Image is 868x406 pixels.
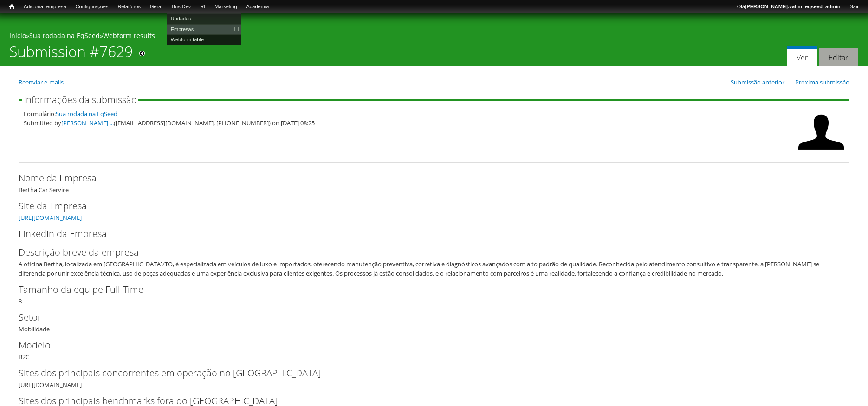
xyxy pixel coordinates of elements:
a: Sair [845,2,863,12]
div: Mobilidade [19,310,849,334]
div: [URL][DOMAIN_NAME] [19,366,849,389]
legend: Informações da submissão [22,95,138,104]
a: Início [9,31,26,40]
label: Tamanho da equipe Full-Time [19,283,834,296]
a: Reenviar e-mails [19,78,64,86]
strong: [PERSON_NAME].valim_eqseed_admin [745,4,841,9]
a: Ver perfil do usuário. [798,149,844,157]
label: Setor [19,310,834,324]
a: Adicionar empresa [19,2,71,12]
a: Olá[PERSON_NAME].valim_eqseed_admin [732,2,845,12]
div: 8 [19,283,849,306]
a: Próxima submissão [795,78,849,86]
a: Webform results [103,31,155,40]
a: Relatórios [113,2,145,12]
label: Descrição breve da empresa [19,245,834,259]
a: [PERSON_NAME] ... [61,119,114,127]
div: Bertha Car Service [19,171,849,194]
a: Sua rodada na EqSeed [29,31,100,40]
a: Geral [145,2,167,12]
label: Sites dos principais concorrentes em operação no [GEOGRAPHIC_DATA] [19,366,834,380]
div: Submitted by ([EMAIL_ADDRESS][DOMAIN_NAME], [PHONE_NUMBER]) on [DATE] 08:25 [24,118,793,128]
a: Sua rodada na EqSeed [56,110,117,118]
label: Nome da Empresa [19,171,834,185]
a: Academia [242,2,274,12]
a: Editar [819,48,858,66]
h1: Submission #7629 [9,43,133,66]
a: Configurações [71,2,113,12]
a: [URL][DOMAIN_NAME] [19,213,82,222]
a: Bus Dev [167,2,196,12]
a: RI [195,2,210,12]
img: Foto de Julyanna Alves Monturil [798,109,844,155]
div: A oficina Bertha, localizada em [GEOGRAPHIC_DATA]/TO, é especializada em veículos de luxo e impor... [19,259,843,278]
a: Ver [787,46,817,66]
label: Modelo [19,338,834,352]
label: LinkedIn da Empresa [19,227,834,241]
a: Submissão anterior [731,78,784,86]
div: » » [9,31,859,43]
label: Site da Empresa [19,199,834,213]
span: Início [9,3,14,10]
div: Formulário: [24,109,793,118]
div: B2C [19,338,849,361]
a: Marketing [210,2,241,12]
a: Início [5,2,19,11]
